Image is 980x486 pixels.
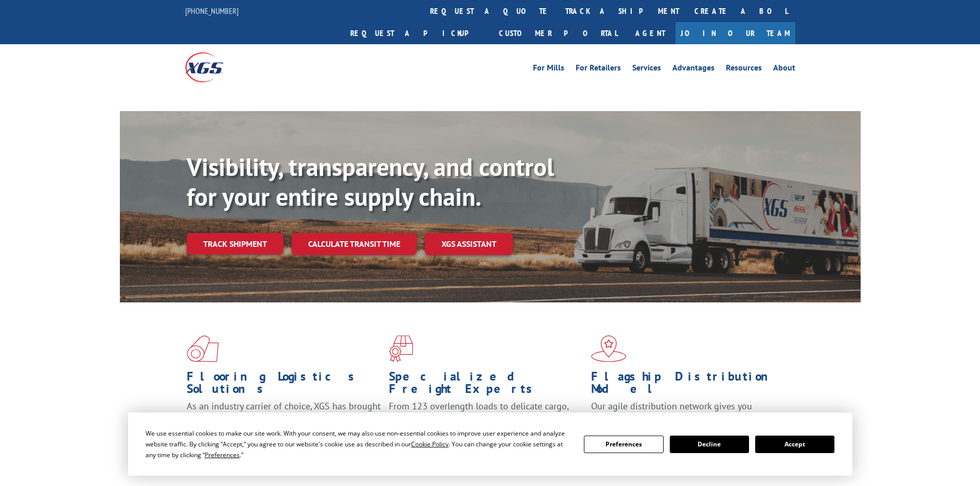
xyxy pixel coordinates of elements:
img: xgs-icon-focused-on-flooring-red [389,335,413,362]
h1: Flagship Distribution Model [591,370,786,400]
button: Preferences [584,436,663,453]
img: xgs-icon-flagship-distribution-model-red [591,335,627,362]
a: Customer Portal [491,22,625,44]
h1: Flooring Logistics Solutions [187,370,381,400]
span: Preferences [205,451,240,459]
img: xgs-icon-total-supply-chain-intelligence-red [187,335,219,362]
span: Cookie Policy [411,440,449,448]
a: Services [632,64,661,75]
span: Our agile distribution network gives you nationwide inventory management on demand. [591,400,780,424]
h1: Specialized Freight Experts [389,370,583,400]
a: Join Our Team [675,22,795,44]
a: XGS ASSISTANT [425,233,513,255]
a: Advantages [672,64,715,75]
div: We use essential cookies to make our site work. With your consent, we may also use non-essential ... [146,428,572,460]
a: Calculate transit time [292,233,417,255]
button: Decline [670,436,749,453]
a: For Mills [533,64,564,75]
a: [PHONE_NUMBER] [185,6,239,16]
a: For Retailers [576,64,621,75]
div: Cookie Consent Prompt [128,412,852,476]
button: Accept [755,436,834,453]
b: Visibility, transparency, and control for your entire supply chain. [187,151,554,212]
a: Resources [726,64,762,75]
p: From 123 overlength loads to delicate cargo, our experienced staff knows the best way to move you... [389,400,583,446]
a: Agent [625,22,675,44]
a: Track shipment [187,233,283,255]
a: About [773,64,795,75]
a: Request a pickup [343,22,491,44]
span: As an industry carrier of choice, XGS has brought innovation and dedication to flooring logistics... [187,400,381,437]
